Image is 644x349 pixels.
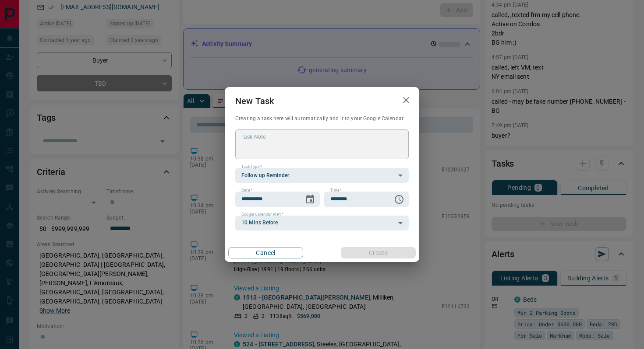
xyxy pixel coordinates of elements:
[390,191,408,208] button: Choose time, selected time is 6:00 AM
[241,164,262,170] label: Task Type
[225,87,284,115] h2: New Task
[301,191,319,208] button: Choose date, selected date is Aug 18, 2025
[235,216,409,230] div: 10 Mins Before
[235,115,409,122] p: Creating a task here will automatically add it to your Google Calendar.
[241,212,283,217] label: Google Calendar Alert
[241,188,252,193] label: Date
[228,247,303,258] button: Cancel
[235,168,409,183] div: Follow up Reminder
[330,188,342,193] label: Time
